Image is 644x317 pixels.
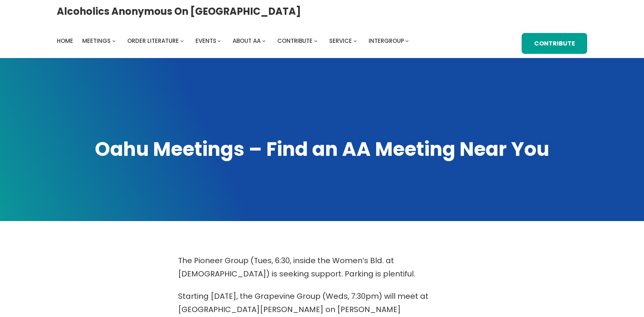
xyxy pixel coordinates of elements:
button: Events submenu [217,39,221,42]
a: Home [57,36,73,46]
span: Contribute [277,37,313,45]
a: Intergroup [369,36,404,46]
h1: Oahu Meetings – Find an AA Meeting Near You [57,136,587,162]
button: About AA submenu [262,39,266,42]
span: Meetings [82,37,111,45]
a: Meetings [82,36,111,46]
a: About AA [233,36,261,46]
span: Events [195,37,216,45]
a: Contribute [277,36,313,46]
button: Intergroup submenu [405,39,409,42]
button: Order Literature submenu [180,39,184,42]
button: Meetings submenu [112,39,116,42]
span: Service [329,37,352,45]
button: Contribute submenu [314,39,317,42]
a: Service [329,36,352,46]
a: Alcoholics Anonymous on [GEOGRAPHIC_DATA] [57,3,301,20]
span: Home [57,37,73,45]
a: Events [195,36,216,46]
button: Service submenu [353,39,357,42]
a: Contribute [522,33,587,54]
nav: Intergroup [57,36,411,46]
p: The Pioneer Group (Tues, 6:30, inside the Women’s Bld. at [DEMOGRAPHIC_DATA]) is seeking support.... [178,254,466,281]
span: Intergroup [369,37,404,45]
span: Order Literature [127,37,179,45]
span: About AA [233,37,261,45]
